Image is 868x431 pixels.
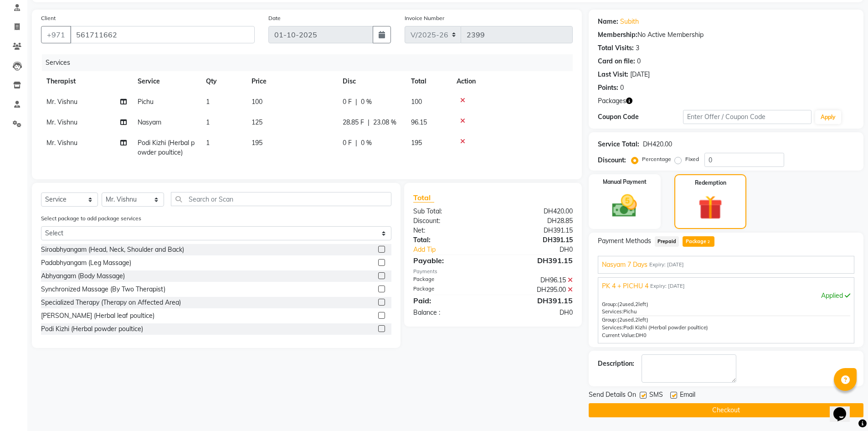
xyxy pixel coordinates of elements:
button: +971 [41,26,71,43]
iframe: chat widget [830,395,859,422]
span: 195 [252,139,262,147]
th: Service [132,71,200,92]
span: 2 [706,239,711,245]
span: | [355,97,357,107]
span: Podi Kizhi (Herbal powder poultice) [623,324,708,331]
span: | [368,118,370,127]
div: DH391.15 [493,295,580,306]
span: Services: [602,308,623,315]
span: Expiry: [DATE] [649,261,684,269]
div: Padabhyangam (Leg Massage) [41,258,131,268]
button: Apply [815,110,841,124]
span: 1 [206,98,210,106]
span: 195 [411,139,422,147]
span: 1 [206,139,210,147]
div: Balance : [406,308,493,317]
div: Total: [406,235,493,245]
label: Client [41,14,56,22]
span: Payment Methods [598,236,651,246]
div: Payable: [406,255,493,266]
span: 0 F [343,138,352,148]
span: (2 [617,317,622,323]
span: 23.08 % [373,118,396,127]
div: Description: [598,359,634,369]
input: Search by Name/Mobile/Email/Code [70,26,255,43]
span: | [355,138,357,148]
div: Applied [602,291,850,301]
label: Select package to add package services [41,214,141,223]
div: Siroabhyangam (Head, Neck, Shoulder and Back) [41,245,184,254]
div: Discount: [406,216,493,226]
span: Services: [602,324,623,331]
div: DH420.00 [643,140,672,149]
span: PK 4 + PICHU 4 [602,281,648,291]
span: 2 [635,301,638,307]
div: [DATE] [630,70,650,79]
span: Group: [602,317,617,323]
div: Coupon Code [598,112,683,122]
div: DH28.85 [493,216,580,226]
span: Prepaid [655,236,679,247]
div: DH391.15 [493,226,580,235]
th: Disc [337,71,406,92]
span: used, left) [617,317,648,323]
div: Card on file: [598,57,635,66]
span: 2 [635,317,638,323]
div: No Active Membership [598,30,854,40]
span: Package [683,236,714,247]
span: Packages [598,96,626,106]
div: DH0 [508,245,580,254]
div: [PERSON_NAME] (Herbal leaf poultice) [41,311,154,321]
input: Enter Offer / Coupon Code [683,110,812,124]
div: 3 [636,43,639,53]
th: Price [246,71,337,92]
span: Total [413,193,434,203]
div: Net: [406,226,493,235]
button: Checkout [589,403,863,417]
div: Points: [598,83,618,93]
span: Mr. Vishnu [46,98,77,106]
div: 0 [637,57,641,66]
span: Send Details On [589,390,636,401]
span: 100 [411,98,422,106]
th: Therapist [41,71,132,92]
span: 1 [206,118,210,126]
div: Membership: [598,30,637,40]
span: Mr. Vishnu [46,118,77,126]
div: Name: [598,17,618,26]
div: Package [406,285,493,295]
span: SMS [649,390,663,401]
div: Paid: [406,295,493,306]
div: Sub Total: [406,207,493,216]
input: Search or Scan [171,192,391,206]
label: Fixed [685,155,699,163]
label: Percentage [642,155,671,163]
div: DH0 [493,308,580,317]
span: Expiry: [DATE] [650,282,685,290]
span: 0 % [361,138,372,148]
div: Total Visits: [598,43,634,53]
div: DH391.15 [493,255,580,266]
div: DH295.00 [493,285,580,295]
label: Invoice Number [405,14,444,22]
span: Email [680,390,695,401]
span: Nasyam 7 Days [602,260,647,270]
th: Action [451,71,573,92]
div: Service Total: [598,140,639,149]
div: Services [42,54,580,71]
label: Manual Payment [603,178,647,186]
span: Podi Kizhi (Herbal powder poultice) [138,139,195,156]
span: Nasyam [138,118,161,126]
a: Add Tip [406,245,507,254]
div: DH96.15 [493,275,580,285]
div: Specialized Therapy (Therapy on Affected Area) [41,298,181,307]
div: Payments [413,268,572,275]
span: Group: [602,301,617,307]
span: DH0 [636,332,647,338]
span: 0 % [361,97,372,107]
div: Discount: [598,156,626,165]
a: Subith [620,17,639,26]
span: used, left) [617,301,648,307]
span: Mr. Vishnu [46,139,77,147]
span: 0 F [343,97,352,107]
